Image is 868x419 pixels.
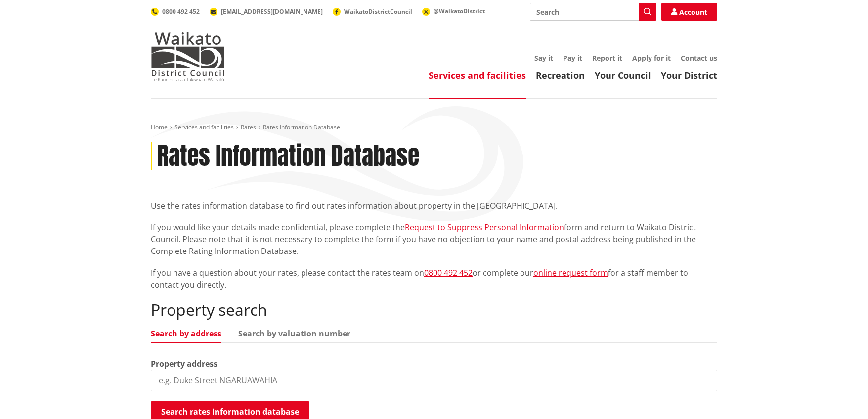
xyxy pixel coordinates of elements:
p: If you have a question about your rates, please contact the rates team on or complete our for a s... [151,267,717,291]
p: Use the rates information database to find out rates information about property in the [GEOGRAPHI... [151,200,717,211]
a: Services and facilities [174,123,234,131]
a: Contact us [681,53,717,63]
a: Recreation [536,69,585,81]
span: 0800 492 452 [162,7,200,16]
a: Services and facilities [429,69,526,81]
a: Home [151,123,168,131]
a: Report it [592,53,622,63]
h2: Property search [151,300,717,319]
a: online request form [533,267,608,278]
a: Say it [534,53,553,63]
a: Your Council [595,69,651,81]
input: e.g. Duke Street NGARUAWAHIA [151,370,717,391]
img: Waikato District Council - Te Kaunihera aa Takiwaa o Waikato [151,32,225,81]
a: Your District [661,69,717,81]
span: Rates Information Database [263,123,340,131]
nav: breadcrumb [151,124,717,132]
span: WaikatoDistrictCouncil [344,7,412,16]
h1: Rates Information Database [157,142,419,170]
a: [EMAIL_ADDRESS][DOMAIN_NAME] [210,7,323,16]
a: 0800 492 452 [151,7,200,16]
a: Search by valuation number [238,330,350,337]
a: WaikatoDistrictCouncil [333,7,412,16]
a: Rates [241,123,256,131]
span: [EMAIL_ADDRESS][DOMAIN_NAME] [221,7,323,16]
a: Apply for it [632,53,671,63]
p: If you would like your details made confidential, please complete the form and return to Waikato ... [151,221,717,257]
label: Property address [151,358,217,370]
input: Search input [530,3,656,21]
a: Search by address [151,330,221,337]
a: @WaikatoDistrict [422,7,485,15]
a: 0800 492 452 [424,267,473,278]
a: Request to Suppress Personal Information [405,222,564,233]
span: @WaikatoDistrict [434,7,485,15]
a: Pay it [563,53,582,63]
a: Account [661,3,717,21]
